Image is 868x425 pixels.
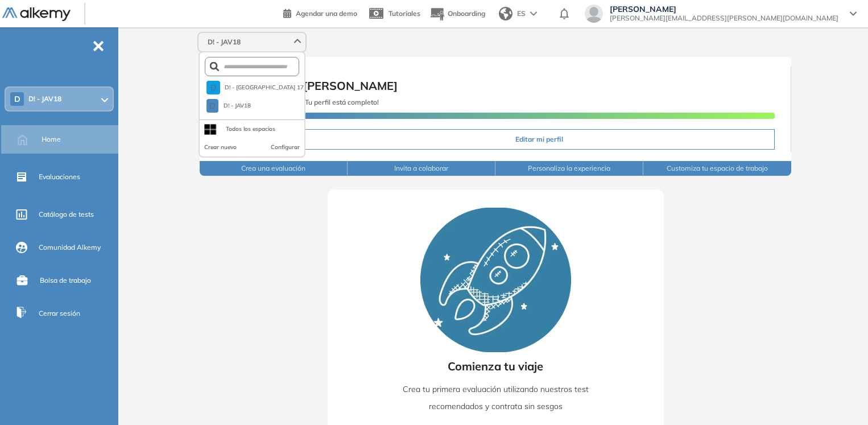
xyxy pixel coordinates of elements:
p: Crea tu primera evaluación utilizando nuestros test recomendados y contrata sin sesgos [384,381,607,415]
button: DD! - [GEOGRAPHIC_DATA] 17 [206,81,304,94]
button: Crea una evaluación [200,161,348,176]
img: Logo [2,7,71,22]
button: Invita a colaborar [348,161,495,176]
button: Editar mi perfil [303,129,775,150]
div: Todos los espacios [226,125,275,134]
span: ¡Tu perfil está completo! [303,98,379,106]
span: [PERSON_NAME] [610,5,838,14]
span: Onboarding [448,9,485,18]
img: arrow [530,11,537,16]
span: D [210,83,216,92]
span: D [209,101,215,110]
span: D! - [GEOGRAPHIC_DATA] 17 [225,83,297,92]
button: Customiza tu espacio de trabajo [643,161,791,176]
span: D [14,94,20,104]
span: D! - JAV18 [28,94,61,104]
button: Onboarding [429,2,485,26]
a: Agendar una demo [283,6,357,19]
span: Home [42,134,61,145]
button: Configurar [271,143,300,152]
img: Rocket [420,208,571,352]
span: ES [517,9,526,19]
span: Comienza tu viaje [448,358,543,375]
span: Evaluaciones [39,172,80,182]
button: Crear nuevo [204,143,237,152]
span: Agendar una demo [296,9,357,18]
span: Comunidad Alkemy [39,242,101,253]
span: Tutoriales [388,9,420,18]
span: Cerrar sesión [39,308,80,319]
span: Catálogo de tests [39,209,94,220]
span: D! - JAV18 [223,101,252,110]
span: [PERSON_NAME] [303,79,398,93]
span: Bolsa de trabajo [40,275,91,286]
span: [PERSON_NAME][EMAIL_ADDRESS][PERSON_NAME][DOMAIN_NAME] [610,14,838,23]
img: world [499,7,512,20]
button: Personaliza la experiencia [495,161,643,176]
button: DD! - JAV18 [206,99,252,113]
span: D! - JAV18 [208,38,241,47]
